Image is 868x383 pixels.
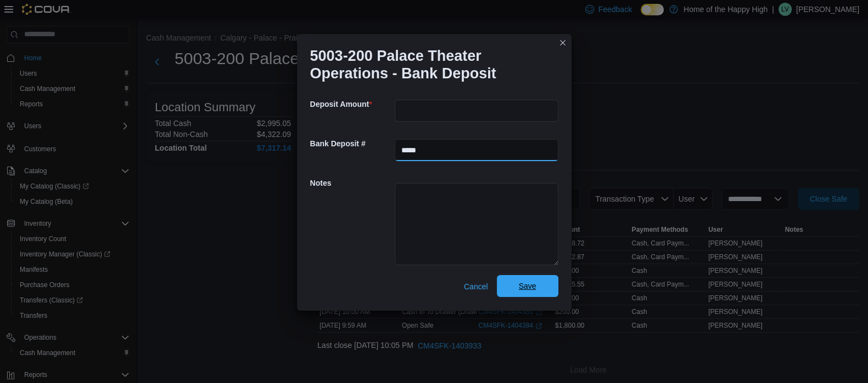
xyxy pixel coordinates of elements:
h5: Notes [310,172,393,194]
h5: Deposit Amount [310,93,393,115]
span: Save [519,281,536,291]
button: Save [497,275,558,297]
h1: 5003-200 Palace Theater Operations - Bank Deposit [310,47,550,82]
button: Cancel [460,276,492,298]
button: Closes this modal window [556,36,569,49]
span: Cancel [464,281,488,292]
h5: Bank Deposit # [310,133,393,155]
